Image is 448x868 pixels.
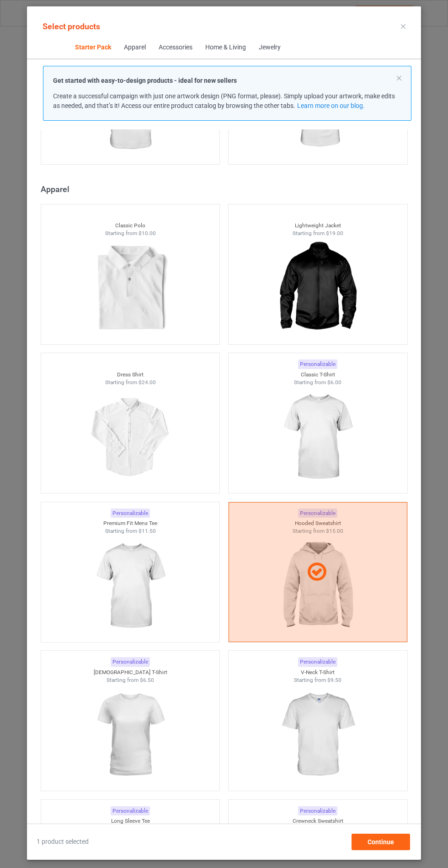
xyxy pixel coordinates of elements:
div: Classic T-Shirt [229,371,407,379]
div: Personalizable [298,657,337,667]
div: Starting from [229,676,407,684]
div: Starting from [229,379,407,386]
div: V-Neck T-Shirt [229,669,407,676]
div: Long Sleeve Tee [41,817,220,825]
div: Dress Shirt [41,371,220,379]
img: regular.jpg [89,684,171,786]
div: [DEMOGRAPHIC_DATA] T-Shirt [41,669,220,676]
img: regular.jpg [89,237,171,340]
span: Continue [368,838,394,846]
span: $9.50 [327,677,341,683]
img: regular.jpg [89,535,171,638]
img: regular.jpg [277,237,358,340]
div: Continue [352,834,410,850]
div: Starting from [229,230,407,237]
span: $11.50 [138,528,155,534]
div: Apparel [41,184,412,194]
img: regular.jpg [277,386,358,488]
div: Personalizable [298,359,337,369]
div: Starting from [41,230,220,237]
div: Lightweight Jacket [229,222,407,230]
span: Create a successful campaign with just one artwork design (PNG format, please). Simply upload you... [53,92,395,109]
span: $19.00 [326,230,343,236]
span: $24.00 [138,379,155,386]
span: 1 product selected [37,837,89,847]
a: Learn more on our blog. [297,102,364,109]
div: Personalizable [298,806,337,816]
div: Premium Fit Mens Tee [41,520,220,527]
div: Accessories [158,43,192,52]
div: Starting from [41,676,220,684]
div: Jewelry [258,43,280,52]
div: Starting from [41,527,220,535]
div: Starting from [41,379,220,386]
div: Crewneck Sweatshirt [229,817,407,825]
div: Personalizable [111,509,150,518]
span: $10.00 [138,230,155,236]
span: Select products [43,21,100,31]
img: regular.jpg [277,684,358,786]
div: Home & Living [205,43,245,52]
span: $6.50 [140,677,154,683]
span: $6.00 [327,379,341,386]
div: Personalizable [111,806,150,816]
span: Starter Pack [68,37,117,59]
div: Classic Polo [41,222,220,230]
div: Personalizable [111,657,150,667]
div: Apparel [123,43,145,52]
img: regular.jpg [89,386,171,488]
strong: Get started with easy-to-design products - ideal for new sellers [53,77,237,84]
